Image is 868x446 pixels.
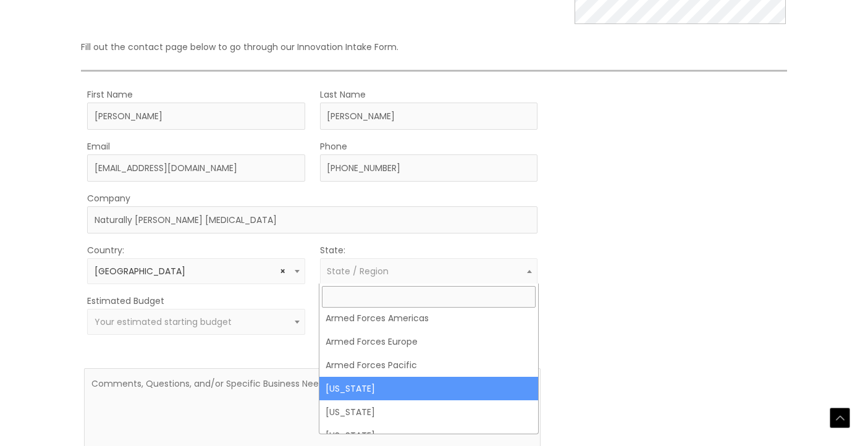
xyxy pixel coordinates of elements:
input: Enter Your Email [87,154,305,182]
input: Company Name [87,206,537,234]
label: Email [87,138,110,154]
input: First Name [87,103,305,130]
li: Armed Forces Europe [319,330,538,353]
label: First Name [87,86,133,103]
span: United States [87,258,305,284]
input: Last Name [320,103,537,130]
input: Enter Your Phone Number [320,154,537,182]
label: Country: [87,242,124,258]
span: Remove all items [280,266,285,277]
span: State / Region [327,265,389,277]
label: Company [87,190,130,206]
li: Armed Forces Americas [319,306,538,330]
label: Estimated Budget [87,293,164,309]
label: State: [320,242,345,258]
li: [US_STATE] [319,377,538,400]
span: United States [95,266,298,277]
p: Fill out the contact page below to go through our Innovation Intake Form. [81,39,786,55]
label: Phone [320,138,347,154]
span: Your estimated starting budget [95,316,232,328]
label: Last Name [320,86,366,103]
li: Armed Forces Pacific [319,353,538,377]
li: [US_STATE] [319,400,538,424]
